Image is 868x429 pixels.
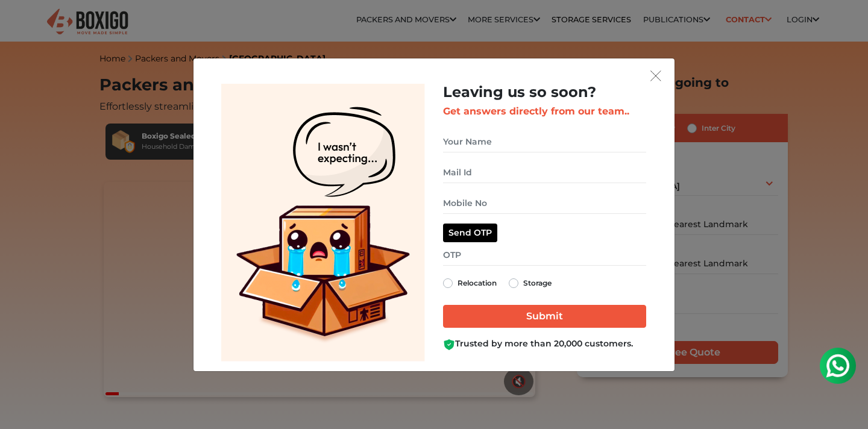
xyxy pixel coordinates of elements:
label: Storage [523,276,552,290]
input: OTP [443,245,646,266]
img: whatsapp-icon.svg [12,12,36,36]
label: Relocation [458,276,497,290]
img: Lead Welcome Image [221,84,425,362]
button: Send OTP [443,224,497,242]
img: Boxigo Customer Shield [443,339,455,351]
div: Trusted by more than 20,000 customers. [443,337,646,350]
input: Mobile No [443,193,646,214]
img: exit [650,70,661,81]
h2: Leaving us so soon? [443,84,646,101]
input: Mail Id [443,162,646,183]
h3: Get answers directly from our team.. [443,105,646,117]
input: Submit [443,305,646,328]
input: Your Name [443,131,646,152]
